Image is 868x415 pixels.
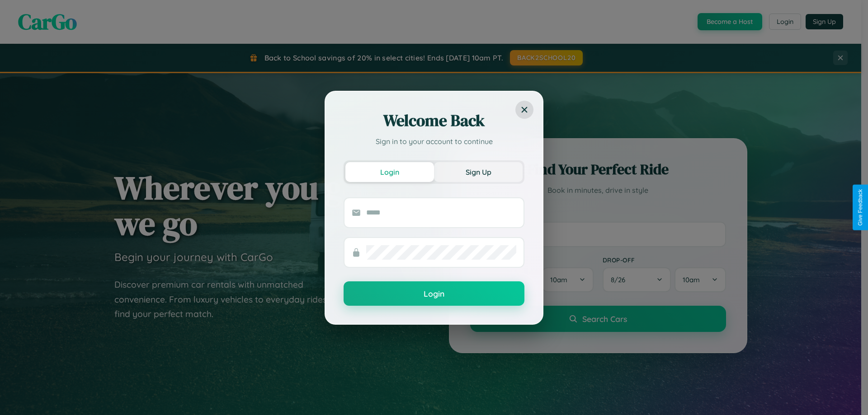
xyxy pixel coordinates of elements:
[344,110,524,131] h2: Welcome Back
[344,281,524,306] button: Login
[344,136,524,147] p: Sign in to your account to continue
[857,189,863,226] div: Give Feedback
[345,162,434,182] button: Login
[434,162,523,182] button: Sign Up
